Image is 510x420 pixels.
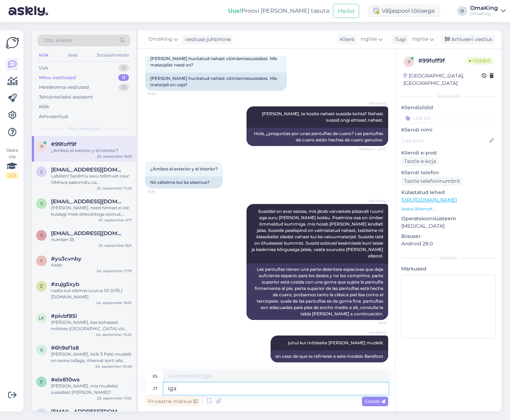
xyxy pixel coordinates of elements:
font: Uus! [228,7,242,14]
font: Meeskonna vestlused [39,84,89,90]
font: en caso de que te refirieras a este modelo Barefoot [276,354,383,359]
font: 16:16 [147,189,155,194]
span: #99foff9f [51,141,76,147]
font: [GEOGRAPHIC_DATA], [GEOGRAPHIC_DATA] [403,72,464,86]
span: signehan@yahoo.com [51,230,125,237]
span: sillesulla@look.com [51,408,125,415]
a: OmaKingOmaKing [470,5,506,17]
font: Kliendiinfo [437,94,460,99]
font: OmaKing [470,5,498,11]
font: number 35 [51,237,74,242]
font: Külastatud lehed [401,189,445,196]
font: Klient [340,36,355,42]
font: ¿Ambos el exterior y el interior? [51,148,118,153]
font: 2 [8,173,11,178]
font: Kõik [39,104,49,109]
font: 25. september 8:21 [98,243,132,248]
font: Las pantuflas tienen una parte delantera espaciosa que deja suficiente espacio para los dedos y n... [255,267,384,316]
font: [EMAIL_ADDRESS][DOMAIN_NAME] [51,408,148,415]
font: 13:39 [147,92,156,96]
span: #pivbf85l [51,313,77,319]
font: 25. september 9:17 [98,218,132,222]
font: Hola, ¿preguntas por unas pantuflas de cuero? Las pantuflas de cuero están hechas de cuero genuino. [254,131,384,142]
font: [PERSON_NAME] huvitatud nahast võimlemissussidest. Mis materjali on vaja? [150,76,278,87]
font: 25. september 16:16 [97,154,132,159]
font: 0 [122,65,125,70]
font: vaata sus olemas suurus 50 [URL][DOMAIN_NAME] [51,288,123,299]
span: lev25@inbox.lv [51,167,125,173]
font: OmaKing [369,330,386,335]
font: #zujg5xyb [51,281,79,287]
font: #6h9af1s8 [51,344,79,351]
font: [EMAIL_ADDRESS][DOMAIN_NAME] [51,166,148,173]
font: 24. september 15:25 [96,332,132,337]
font: [EMAIL_ADDRESS][DOMAIN_NAME] [51,230,148,237]
font: Operatsioonisüsteem [401,215,456,222]
font: Saada [365,398,380,404]
span: #yu3cvnby [51,256,81,262]
img: Askly logo [6,36,19,49]
font: Labdien! Saņēmu savu tellimust caur OMniva pakomātu uz [GEOGRAPHIC_DATA], bet, kahjuks, čību izmē... [51,173,131,268]
font: Brauser [401,233,421,239]
font: Android 28.0 [401,240,433,247]
font: [PERSON_NAME], te küsite nahast susside kohta? Nahast sussid ongi ehtsast nahast. [262,111,384,123]
font: [PERSON_NAME], kõik 3 Pelsi mudelit on sama tallaga, õhemat sorti alla õmmeldud kummitald [51,351,131,369]
font: [PERSON_NAME] huvitatud nahast võimlemissussidest. Mis materjalist need on? [150,56,278,68]
font: OmaKing [369,101,386,106]
input: Lisa silt [401,113,496,123]
font: Nii välisilme kui ka sisemus? [150,180,210,185]
font: Proovi [PERSON_NAME] tasuta: [242,7,330,14]
font: Minu vestlused [68,126,100,131]
font: / 3 [11,173,16,178]
font: es [153,374,158,379]
font: Kliendisildid [401,104,433,111]
font: vestluse juhtimine [185,36,231,42]
font: Veebis [472,58,491,64]
font: Otsi kliente [44,37,72,43]
font: [URL][DOMAIN_NAME] [401,197,457,203]
font: s [40,233,43,238]
font: Sotsiaalmeedia [97,52,129,58]
font: [PERSON_NAME], kas kohapeal mõtlete [GEOGRAPHIC_DATA] või [GEOGRAPHIC_DATA] [51,320,127,338]
font: [PERSON_NAME], mis mudelist sussidest [PERSON_NAME]? [51,383,118,395]
font: 24. september 16:01 [96,301,132,305]
font: 9 [408,59,410,64]
span: #eix810ws [51,377,80,383]
font: # [418,57,422,64]
font: OmaKing [470,11,491,16]
font: Tehisintellekti assistent [39,94,93,100]
font: z [40,284,43,289]
font: Taotle e-kirja [404,158,436,164]
span: #zujg5xyb [51,281,79,287]
font: Nähtud ✓ 14:12 [359,147,386,151]
span: #6h9af1s8 [51,345,79,351]
font: OmaKing [148,36,172,42]
font: l [40,169,43,174]
font: 11 [122,75,125,80]
font: OmaKing [369,199,386,203]
font: Vaata lähemalt ... [401,206,437,211]
font: Privaatne märkus [148,398,192,404]
font: Aitäh [51,262,62,268]
font: 99foff9f [422,57,445,64]
font: Kliendi nimi [401,127,432,133]
font: 24. september 10:49 [95,364,132,369]
font: e [40,379,43,384]
font: Inglise [361,36,377,42]
font: jt [153,386,157,391]
font: [EMAIL_ADDRESS][DOMAIN_NAME] [51,198,148,205]
font: [PERSON_NAME], need hinnad ei ole kuidagi meie ettevõttega seotud, [PERSON_NAME] transpordi firma... [51,205,131,236]
font: juhul kui mõtlesite [PERSON_NAME] mudelit [288,340,383,345]
font: Uus [39,65,48,70]
font: 24. september 17:19 [97,269,132,273]
font: 16:20 [377,363,386,368]
font: Lisatasu [440,255,457,260]
textarea: iga [164,383,388,395]
font: Taotle telefoninumbrit [404,178,460,184]
font: #eix810ws [51,376,80,383]
font: Minu vestlused [39,75,76,80]
font: 6 [40,347,43,352]
font: Inglise [412,36,428,42]
font: 16:19 [378,321,386,325]
font: #99foff9f [51,141,76,147]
